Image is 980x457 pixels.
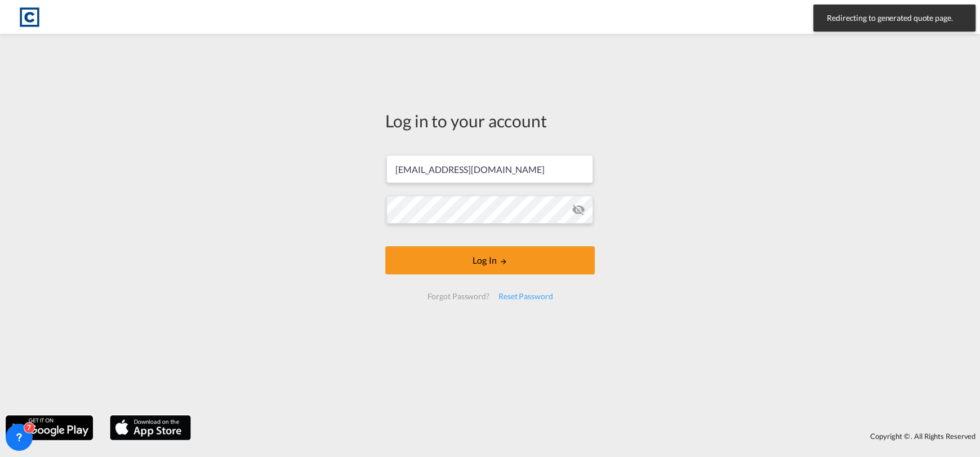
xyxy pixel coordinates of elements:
[494,286,558,307] div: Reset Password
[386,155,593,183] input: Enter email/phone number
[5,414,94,441] img: google.png
[197,427,980,446] div: Copyright © . All Rights Reserved
[572,203,585,216] md-icon: icon-eye-off
[109,414,192,441] img: apple.png
[385,246,595,274] button: LOGIN
[17,5,42,30] img: 1fdb9190129311efbfaf67cbb4249bed.jpeg
[422,286,493,307] div: Forgot Password?
[823,12,965,24] span: Redirecting to generated quote page.
[385,109,595,132] div: Log in to your account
